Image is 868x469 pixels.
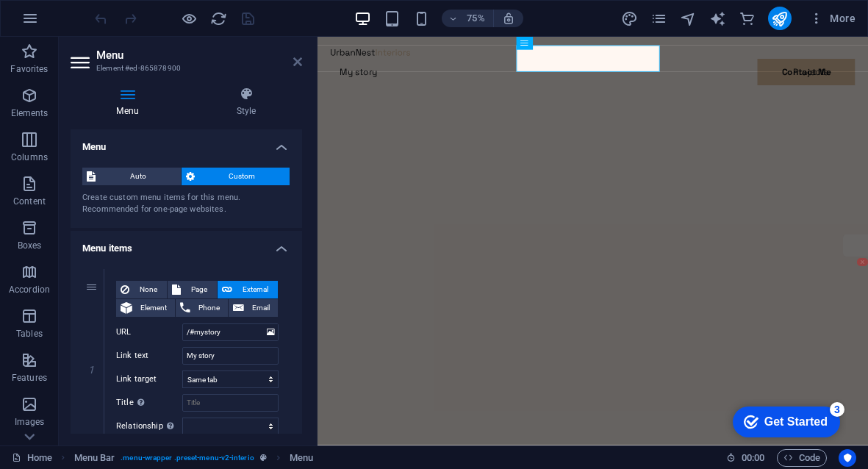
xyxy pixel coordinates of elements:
[81,364,102,376] em: 1
[502,12,515,25] i: On resize automatically adjust zoom level to fit chosen device.
[116,323,182,341] label: URL
[290,449,313,467] span: Click to select. Double-click to edit
[464,10,487,27] h6: 75%
[195,299,223,317] span: Phone
[109,3,123,18] div: 3
[185,281,212,298] span: Page
[74,449,115,467] span: Click to select. Double-click to edit
[11,151,48,163] p: Columns
[100,168,176,185] span: Auto
[116,347,182,365] label: Link text
[248,299,273,317] span: Email
[121,449,254,467] span: . menu-wrapper .preset-menu-v2-interio
[739,10,756,27] i: Commerce
[229,299,278,317] button: Email
[621,10,639,27] button: design
[116,299,175,317] button: Element
[18,240,42,251] p: Boxes
[71,87,190,118] h4: Menu
[10,63,48,75] p: Favorites
[621,10,638,27] i: Design (Ctrl+Alt+Y)
[199,168,286,185] span: Custom
[16,328,43,340] p: Tables
[116,418,182,435] label: Relationship
[218,281,278,298] button: External
[857,258,868,266] button: X
[182,347,279,365] input: Link text...
[260,454,267,462] i: This element is a customizable preset
[742,449,764,467] span: 00 00
[168,281,217,298] button: Page
[739,10,756,27] button: commerce
[709,10,726,27] i: AI Writer
[190,87,302,118] h4: Style
[237,281,273,298] span: External
[709,10,727,27] button: text_generator
[82,192,290,216] div: Create custom menu items for this menu. Recommended for one-page websites.
[180,10,198,27] button: Click here to leave preview mode and continue editing
[442,10,494,27] button: 75%
[43,16,107,29] div: Get Started
[209,10,227,27] button: reload
[650,10,667,27] i: Pages (Ctrl+Alt+S)
[771,10,788,27] i: Publish
[11,107,49,119] p: Elements
[15,416,45,428] p: Images
[116,370,182,388] label: Link target
[182,168,290,185] button: Custom
[726,449,765,467] h6: Session time
[783,449,820,467] span: Code
[182,323,279,341] input: URL...
[752,452,754,463] span: :
[116,394,182,412] label: Title
[680,10,697,27] button: navigator
[12,449,52,467] a: Click to cancel selection. Double-click to open Pages
[12,7,119,38] div: Get Started 3 items remaining, 40% complete
[176,299,228,317] button: Phone
[137,299,171,317] span: Element
[12,372,47,384] p: Features
[96,62,273,75] h3: Element #ed-865878900
[134,281,162,298] span: None
[182,394,279,412] input: Title
[803,7,861,30] button: More
[82,168,181,185] button: Auto
[71,231,302,257] h4: Menu items
[809,11,856,26] span: More
[210,10,227,27] i: Reload page
[71,129,302,156] h4: Menu
[777,449,827,467] button: Code
[74,449,314,467] nav: breadcrumb
[768,7,792,30] button: publish
[650,10,668,27] button: pages
[839,449,856,467] button: Usercentrics
[116,281,167,298] button: None
[9,284,50,296] p: Accordion
[13,196,46,207] p: Content
[96,49,302,62] h2: Menu
[680,10,697,27] i: Navigator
